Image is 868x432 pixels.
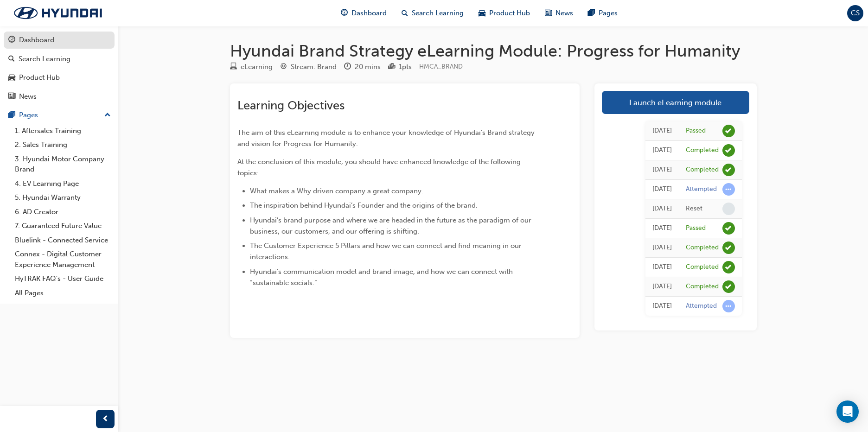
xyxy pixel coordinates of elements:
span: Search Learning [412,8,464,19]
h1: Hyundai Brand Strategy eLearning Module: Progress for Humanity [230,41,757,61]
a: Connex - Digital Customer Experience Management [11,247,115,272]
span: learningRecordVerb_COMPLETE-icon [722,241,735,254]
span: Product Hub [489,8,530,19]
span: learningRecordVerb_ATTEMPT-icon [722,183,735,196]
div: Completed [686,243,719,252]
a: Product Hub [4,69,115,86]
a: 1. Aftersales Training [11,124,115,138]
span: Hyundai’s brand purpose and where we are headed in the future as the paradigm of our business, ou... [250,216,533,235]
span: The aim of this eLearning module is to enhance your knowledge of Hyundai’s Brand strategy and vis... [237,128,536,148]
a: All Pages [11,286,115,300]
span: What makes a Why driven company a great company. [250,187,423,195]
span: learningRecordVerb_ATTEMPT-icon [722,300,735,312]
div: eLearning [241,62,273,72]
div: Passed [686,127,706,135]
a: 4. EV Learning Page [11,177,115,191]
span: car-icon [8,74,15,82]
span: guage-icon [341,7,348,19]
span: learningRecordVerb_NONE-icon [722,203,735,215]
a: 6. AD Creator [11,205,115,219]
a: pages-iconPages [581,4,625,23]
a: 5. Hyundai Warranty [11,191,115,205]
div: Completed [686,263,719,272]
span: podium-icon [388,63,395,71]
img: Trak [5,3,111,23]
span: car-icon [479,7,485,19]
div: Thu Feb 15 2024 15:01:58 GMT+1100 (Australian Eastern Daylight Time) [652,262,672,273]
div: Duration [344,61,381,73]
span: guage-icon [8,36,15,44]
a: HyTRAK FAQ's - User Guide [11,272,115,286]
span: pages-icon [588,7,595,19]
div: Completed [686,282,719,291]
div: Attempted [686,185,717,194]
div: Pages [19,110,38,121]
button: CS [847,5,863,21]
div: Wed Feb 14 2024 12:32:42 GMT+1100 (Australian Eastern Daylight Time) [652,301,672,311]
div: Dashboard [19,35,54,45]
button: Pages [4,107,115,124]
div: News [19,91,37,102]
div: Passed [686,224,706,233]
span: Hyundai’s communication model and brand image, and how we can connect with “sustainable socials.” [250,267,515,287]
span: learningRecordVerb_COMPLETE-icon [722,261,735,273]
span: Pages [599,8,618,19]
div: 1 pts [399,62,412,72]
span: CS [851,8,860,19]
span: search-icon [8,55,15,64]
span: learningResourceType_ELEARNING-icon [230,63,237,71]
a: search-iconSearch Learning [394,4,471,23]
span: up-icon [104,109,111,121]
span: learningRecordVerb_COMPLETE-icon [722,164,735,176]
a: 2. Sales Training [11,138,115,152]
span: learningRecordVerb_PASS-icon [722,125,735,137]
span: News [555,8,573,19]
span: At the conclusion of this module, you should have enhanced knowledge of the following topics: [237,158,523,177]
span: The inspiration behind Hyundai’s Founder and the origins of the brand. [250,201,478,210]
span: learningRecordVerb_COMPLETE-icon [722,144,735,157]
span: prev-icon [102,413,109,425]
div: Open Intercom Messenger [836,400,859,423]
span: news-icon [8,93,15,101]
div: Thu Feb 15 2024 15:02:01 GMT+1100 (Australian Eastern Daylight Time) [652,242,672,253]
div: Thu Feb 15 2024 16:27:46 GMT+1100 (Australian Eastern Daylight Time) [652,184,672,195]
div: Thu Feb 15 2024 16:31:21 GMT+1100 (Australian Eastern Daylight Time) [652,145,672,156]
a: Dashboard [4,32,115,49]
a: car-iconProduct Hub [471,4,537,23]
span: Dashboard [351,8,387,19]
a: 7. Guaranteed Future Value [11,219,115,233]
a: News [4,88,115,105]
span: Learning resource code [419,63,463,70]
span: learningRecordVerb_PASS-icon [722,222,735,235]
a: Search Learning [4,51,115,68]
div: Attempted [686,302,717,311]
div: Thu Feb 15 2024 16:31:18 GMT+1100 (Australian Eastern Daylight Time) [652,165,672,175]
span: The Customer Experience 5 Pillars and how we can connect and find meaning in our interactions. [250,241,523,261]
span: Learning Objectives [237,98,345,113]
span: news-icon [545,7,552,19]
div: Thu Feb 15 2024 16:31:23 GMT+1100 (Australian Eastern Daylight Time) [652,126,672,136]
div: Thu Feb 15 2024 16:27:45 GMT+1100 (Australian Eastern Daylight Time) [652,203,672,214]
div: Thu Feb 15 2024 15:01:55 GMT+1100 (Australian Eastern Daylight Time) [652,281,672,292]
div: Completed [686,165,719,174]
span: learningRecordVerb_COMPLETE-icon [722,280,735,293]
div: Stream [280,61,337,73]
span: clock-icon [344,63,351,71]
div: Search Learning [19,54,70,64]
a: guage-iconDashboard [333,4,394,23]
div: Points [388,61,412,73]
span: target-icon [280,63,287,71]
span: search-icon [402,7,408,19]
div: 20 mins [355,62,381,72]
a: Bluelink - Connected Service [11,233,115,248]
div: Stream: Brand [291,62,337,72]
a: news-iconNews [537,4,581,23]
div: Thu Feb 15 2024 15:02:01 GMT+1100 (Australian Eastern Daylight Time) [652,223,672,234]
button: DashboardSearch LearningProduct HubNews [4,30,115,107]
a: Launch eLearning module [602,91,749,114]
div: Product Hub [19,72,60,83]
div: Reset [686,204,702,213]
span: pages-icon [8,111,15,120]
